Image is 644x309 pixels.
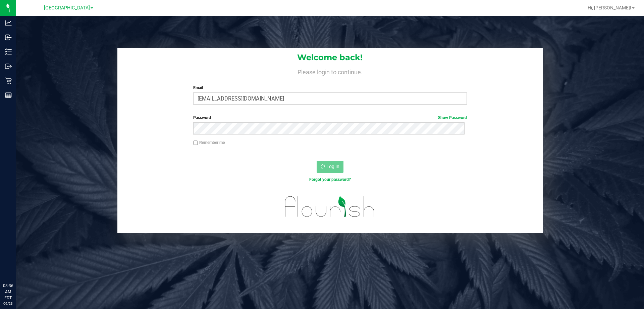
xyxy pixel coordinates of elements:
[3,283,13,301] p: 08:36 AM EDT
[193,140,225,146] label: Remember me
[5,20,12,26] inline-svg: Analytics
[44,5,90,11] span: [GEOGRAPHIC_DATA]
[5,92,12,99] inline-svg: Reports
[5,77,12,84] inline-svg: Retail
[193,85,467,91] label: Email
[588,5,631,10] span: Hi, [PERSON_NAME]!
[326,164,339,169] span: Log In
[193,115,211,120] span: Password
[277,190,383,224] img: flourish_logo.svg
[5,48,12,55] inline-svg: Inventory
[5,63,12,70] inline-svg: Outbound
[5,34,12,41] inline-svg: Inbound
[317,161,343,173] button: Log In
[438,115,467,120] a: Show Password
[117,67,543,75] h4: Please login to continue.
[117,53,543,62] h1: Welcome back!
[193,141,198,145] input: Remember me
[309,177,351,182] a: Forgot your password?
[3,301,13,306] p: 09/23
